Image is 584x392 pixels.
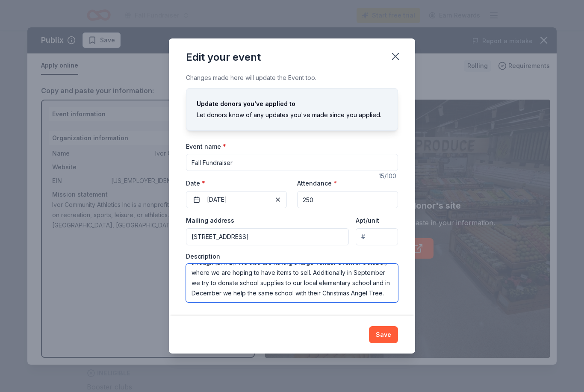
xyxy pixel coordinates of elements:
label: Event name [186,142,226,151]
button: Save [369,326,398,343]
button: [DATE] [186,191,287,208]
label: Mailing address [186,216,234,225]
label: Attendance [297,179,337,188]
input: 20 [297,191,398,208]
label: Date [186,179,287,188]
div: 15 /100 [379,171,398,181]
label: Description [186,252,220,261]
input: # [356,228,398,245]
input: Enter a US address [186,228,349,245]
div: Let donors know of any updates you've made since you applied. [197,110,387,120]
div: Edit your event [186,50,261,64]
div: Changes made here will update the Event too. [186,73,398,83]
input: Spring Fundraiser [186,154,398,171]
div: Update donors you've applied to [197,99,387,109]
textarea: We are kicking off our Fall and Winter fundraising efforts with our bi monthly BINGO night on [DA... [186,264,398,302]
label: Apt/unit [356,216,379,225]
